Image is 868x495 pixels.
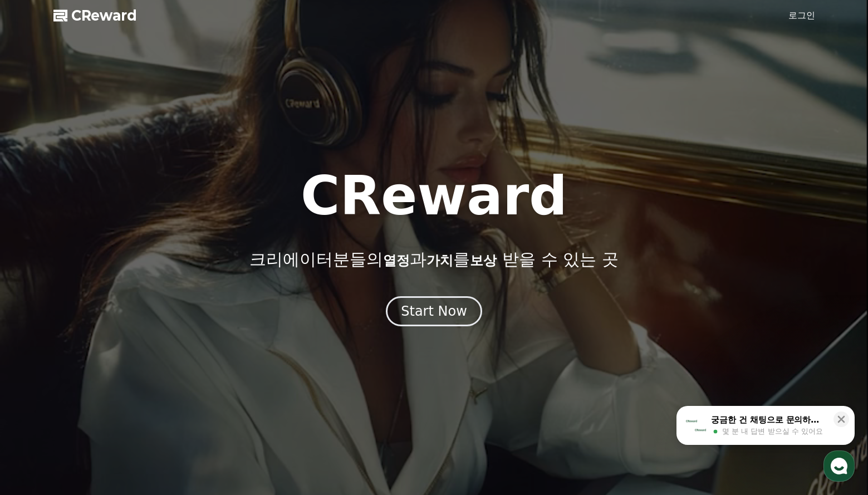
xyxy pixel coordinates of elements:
[401,302,467,320] div: Start Now
[53,7,137,24] a: CReward
[386,296,482,326] button: Start Now
[788,9,815,22] a: 로그인
[71,7,137,24] span: CReward
[470,253,497,268] span: 보상
[249,249,618,269] p: 크리에이터분들의 과 를 받을 수 있는 곳
[426,253,453,268] span: 가치
[301,169,567,223] h1: CReward
[383,253,410,268] span: 열정
[386,307,482,318] a: Start Now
